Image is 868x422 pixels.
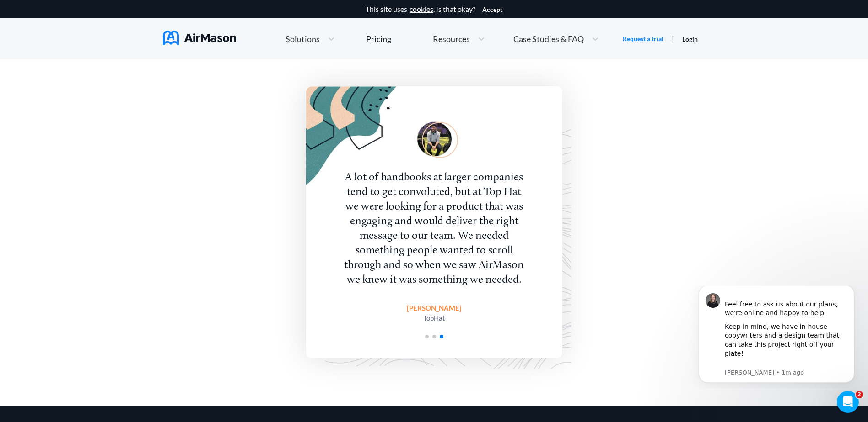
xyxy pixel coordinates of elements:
a: Login [682,35,698,43]
iframe: Intercom notifications message [685,286,868,388]
div: A lot of handbooks at larger companies tend to get convoluted, but at Top Hat we were looking for... [341,170,527,287]
a: Request a trial [623,34,663,43]
div: Message content [40,5,162,81]
span: 2 [856,391,863,398]
img: Z [417,121,452,157]
div: [PERSON_NAME] [407,303,462,313]
span: Go to slide 2 [432,335,436,338]
p: Message from Holly, sent 1m ago [40,83,162,91]
button: Accept cookies [482,6,502,13]
a: cookies [410,5,433,13]
span: Go to slide 3 [440,335,443,338]
span: | [672,34,674,43]
span: Go to slide 1 [425,335,429,338]
div: TopHat [407,313,462,323]
iframe: Intercom live chat [837,391,859,413]
img: AirMason Logo [163,31,236,45]
div: Pricing [366,35,391,43]
div: Keep in mind, we have in-house copywriters and a design team that can take this project right off... [40,37,162,81]
div: Feel free to ask us about our plans, we're online and happy to help. [40,5,162,32]
a: Pricing [366,31,391,47]
span: Resources [433,35,470,43]
img: Profile image for Holly [21,7,35,22]
span: Solutions [286,35,320,43]
span: Case Studies & FAQ [513,35,584,43]
img: bg_card-8499c0fa3b0c6d0d5be01e548dfafdf6.jpg [306,86,401,187]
